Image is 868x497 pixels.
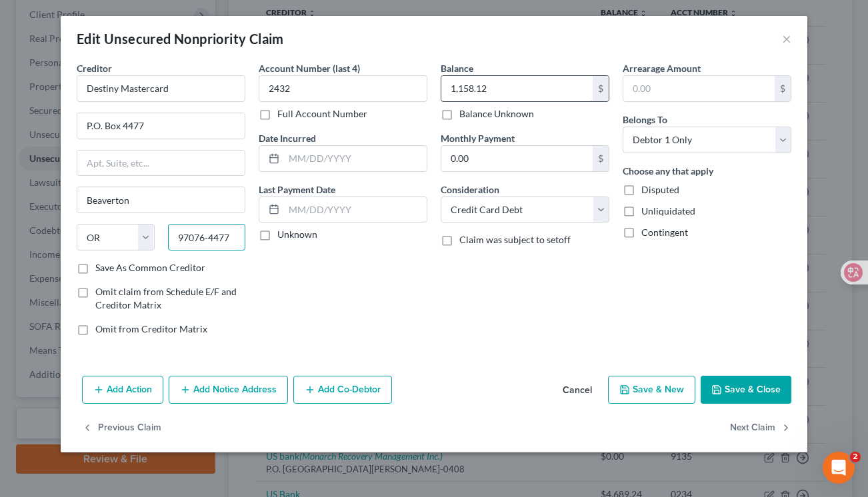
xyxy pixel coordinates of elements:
[850,452,861,462] span: 2
[641,227,688,238] span: Contingent
[623,164,713,178] label: Choose any that apply
[608,376,695,404] button: Save & New
[593,146,609,171] div: $
[259,183,335,197] label: Last Payment Date
[95,323,207,334] span: Omit from Creditor Matrix
[77,151,245,176] input: Apt, Suite, etc...
[259,75,427,102] input: XXXX
[82,414,161,442] button: Previous Claim
[593,76,609,101] div: $
[293,376,392,404] button: Add Co-Debtor
[277,107,367,121] label: Full Account Number
[168,224,246,250] input: Enter zip...
[641,205,695,217] span: Unliquidated
[459,107,534,121] label: Balance Unknown
[77,29,284,48] div: Edit Unsecured Nonpriority Claim
[775,76,791,101] div: $
[284,197,427,223] input: MM/DD/YYYY
[284,146,427,171] input: MM/DD/YYYY
[77,75,245,102] input: Search creditor by name...
[623,61,701,75] label: Arrearage Amount
[641,184,679,195] span: Disputed
[95,286,237,310] span: Omit claim from Schedule E/F and Creditor Matrix
[441,131,515,145] label: Monthly Payment
[782,31,791,47] button: ×
[701,376,791,404] button: Save & Close
[259,131,316,145] label: Date Incurred
[259,61,360,75] label: Account Number (last 4)
[823,452,855,484] iframe: Intercom live chat
[77,63,112,74] span: Creditor
[95,261,205,274] label: Save As Common Creditor
[441,183,499,197] label: Consideration
[730,414,791,442] button: Next Claim
[441,76,593,101] input: 0.00
[277,228,317,241] label: Unknown
[77,187,245,213] input: Enter city...
[623,76,775,101] input: 0.00
[441,61,473,75] label: Balance
[623,114,667,125] span: Belongs To
[82,376,163,404] button: Add Action
[459,234,571,245] span: Claim was subject to setoff
[77,113,245,139] input: Enter address...
[552,377,603,404] button: Cancel
[169,376,288,404] button: Add Notice Address
[441,146,593,171] input: 0.00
